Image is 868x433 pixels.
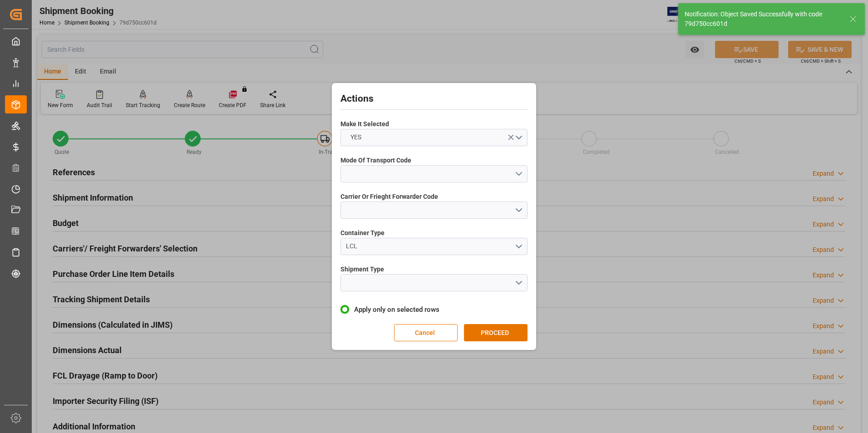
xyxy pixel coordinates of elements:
[340,192,438,202] span: Carrier Or Frieght Forwarder Code
[685,10,841,29] div: Notification: Object Saved Successfully with code 79d750cc601d
[340,156,411,165] span: Mode Of Transport Code
[464,324,528,341] button: PROCEED
[346,241,515,251] div: LCL
[340,202,528,219] button: open menu
[346,133,366,142] span: YES
[340,119,389,129] span: Make It Selected
[340,238,528,255] button: open menu
[340,274,528,291] button: open menu
[340,228,385,238] span: Container Type
[340,304,528,315] label: Apply only on selected rows
[340,129,528,146] button: open menu
[340,92,528,106] h2: Actions
[340,165,528,182] button: open menu
[394,324,458,341] button: Cancel
[340,265,384,274] span: Shipment Type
